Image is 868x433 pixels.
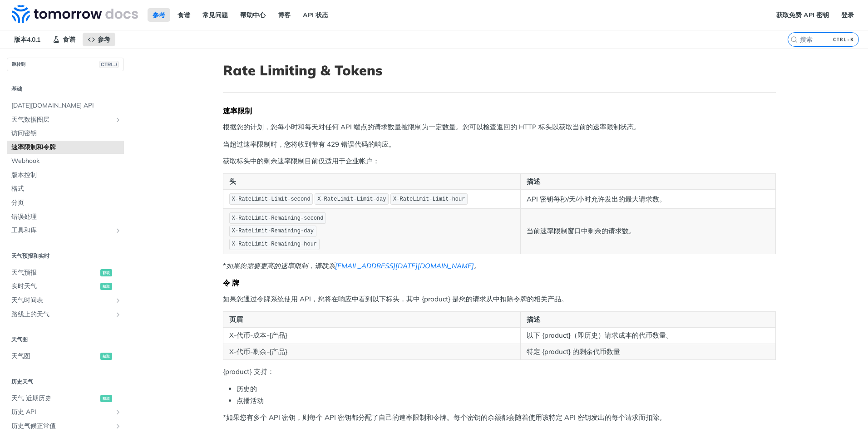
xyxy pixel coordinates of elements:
a: 访问密钥 [7,127,124,140]
a: 天气时间表显示天气时间线的子页面 [7,294,124,307]
em: 如果您需要更高的速率限制，请联系 。 [226,261,481,270]
a: 参考 [83,33,115,46]
a: 格式 [7,182,124,196]
td: X-代币-剩余-{产品} [223,344,521,360]
a: [DATE][DOMAIN_NAME] API [7,99,124,113]
span: X-RateLimit-Limit-second [232,196,311,202]
span: 获取 [100,395,112,402]
p: *如果您有多个 API 密钥，则每个 API 密钥都分配了自己的速率限制和令牌。每个密钥的余额都会随着使用该特定 API 密钥发出的每个请求而扣除。 [223,413,776,423]
img: Tomorrow.io 天气 API 文档 [12,5,138,23]
a: 版本控制 [7,168,124,182]
a: 速率限制和令牌 [7,141,124,154]
span: 访问密钥 [11,129,122,138]
button: 显示历史气候正常值的子页面 [114,423,122,430]
span: X-RateLimit-Remaining-hour [232,241,317,247]
span: 版本控制 [11,171,122,180]
a: 分页 [7,196,124,210]
span: X-RateLimit-Limit-hour [393,196,465,202]
span: 天气时间表 [11,296,112,305]
span: 工具和库 [11,226,112,235]
a: 帮助中心 [235,8,271,22]
span: 历史气候正常值 [11,422,112,431]
span: 速率限制和令牌 [11,143,122,152]
a: 工具和库显示工具和库的子页面 [7,224,124,237]
p: 如果您通过令牌系统使用 API，您将在响应中看到以下标头，其中 {product} 是您的请求从中扣除令牌的相关产品。 [223,294,776,305]
svg: 搜索 [790,36,798,43]
h2: 历史天气 [7,378,124,386]
td: 以下 {product}（即历史）请求成本的代币数量。 [521,328,776,344]
p: API 密钥每秒/天/小时允许发出的最大请求数。 [527,194,769,205]
span: [DATE][DOMAIN_NAME] API [11,101,122,110]
a: API 状态 [298,8,333,22]
p: 描述 [527,177,769,187]
a: 食谱 [173,8,195,22]
a: 博客 [273,8,296,22]
a: 实时天气获取 [7,280,124,293]
span: X-RateLimit-Remaining-second [232,215,324,221]
button: 跳转到CTRL-/ [7,58,124,71]
span: Webhook [11,157,122,166]
span: 获取 [100,353,112,360]
span: 食谱 [63,35,75,44]
span: CTRL-/ [99,61,119,68]
th: 描述 [521,311,776,328]
a: 天气 近期历史获取 [7,392,124,405]
span: 获取 [100,283,112,290]
span: 历史 API [11,408,112,417]
button: 显示天气数据图层的子页面 [114,116,122,123]
span: 错误处理 [11,212,122,221]
a: Webhook [7,154,124,168]
p: {product} 支持： [223,367,776,377]
p: 根据您的计划，您每小时和每天对任何 API 端点的请求数量被限制为一定数量。您可以检查返回的 HTTP 标头以获取当前的速率限制状态。 [223,122,776,133]
span: 版本4.0.1 [9,33,45,46]
span: 获取 [100,269,112,276]
span: 实时天气 [11,282,98,291]
span: X-RateLimit-Limit-day [317,196,386,202]
h2: 基础 [7,85,124,93]
font: 跳转到 [12,61,25,68]
a: 食谱 [48,33,80,46]
a: 天气数据图层显示天气数据图层的子页面 [7,113,124,127]
h2: 天气预报和实时 [7,252,124,260]
span: 格式 [11,184,122,193]
p: 当超过速率限制时，您将收到带有 429 错误代码的响应。 [223,139,776,150]
td: 特定 {product} 的剩余代币数量 [521,344,776,360]
a: 常见问题 [197,8,233,22]
a: 天气预报获取 [7,266,124,280]
p: 获取标头中的剩余速率限制目前仅适用于企业帐户： [223,156,776,167]
a: 获取免费 API 密钥 [771,8,834,22]
a: [EMAIL_ADDRESS][DATE][DOMAIN_NAME] [335,261,474,270]
span: 天气 近期历史 [11,394,98,403]
p: 头 [229,177,514,187]
span: 天气数据图层 [11,115,112,124]
div: 令 牌 [223,278,776,287]
li: 点播活动 [237,396,776,406]
li: 历史的 [237,384,776,394]
div: 速率限制 [223,106,776,115]
td: X-代币-成本-{产品} [223,328,521,344]
span: X-RateLimit-Remaining-day [232,228,314,234]
span: 参考 [98,35,110,44]
h2: 天气图 [7,335,124,344]
button: 显示历史 API 的子页面 [114,408,122,416]
span: 天气图 [11,352,98,361]
kbd: CTRL-K [831,35,856,44]
a: 登录 [836,8,859,22]
a: 错误处理 [7,210,124,224]
h1: Rate Limiting & Tokens [223,62,776,79]
a: 历史气候正常值显示历史气候正常值的子页面 [7,419,124,433]
p: 当前速率限制窗口中剩余的请求数。 [527,226,769,236]
a: 天气图获取 [7,349,124,363]
button: 显示路线天气的子页面 [114,311,122,318]
a: 参考 [148,8,170,22]
button: 显示天气时间线的子页面 [114,297,122,304]
button: 显示工具和库的子页面 [114,227,122,234]
span: 分页 [11,198,122,207]
span: 路线上的天气 [11,310,112,319]
th: 页眉 [223,311,521,328]
span: 天气预报 [11,268,98,277]
a: 路线上的天气显示路线天气的子页面 [7,308,124,321]
a: 历史 API显示历史 API 的子页面 [7,405,124,419]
